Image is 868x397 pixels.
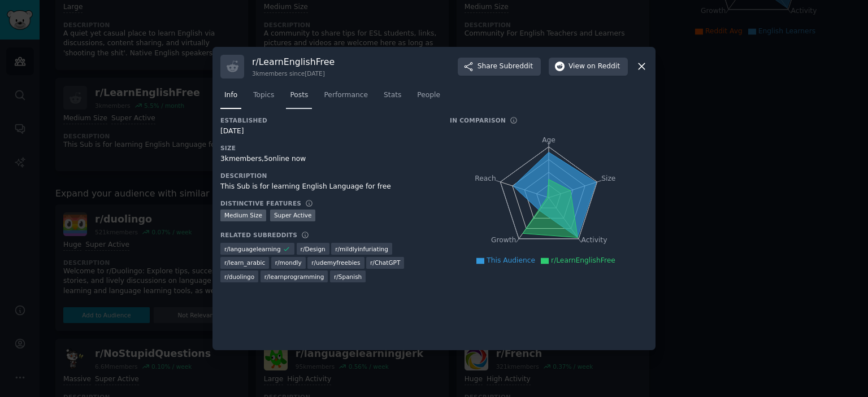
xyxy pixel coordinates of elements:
[384,90,401,101] span: Stats
[270,210,316,221] div: Super Active
[335,245,388,253] span: r/ mildlyinfuriating
[487,256,535,264] span: This Audience
[413,86,444,110] a: People
[311,259,360,267] span: r/ udemyfreebies
[491,236,516,244] tspan: Growth
[220,144,434,152] h3: Size
[542,136,555,144] tspan: Age
[370,259,400,267] span: r/ ChatGPT
[320,86,372,110] a: Performance
[334,273,362,281] span: r/ Spanish
[224,245,281,253] span: r/ languagelearning
[324,90,368,101] span: Performance
[568,62,620,72] span: View
[380,86,405,110] a: Stats
[220,154,434,164] div: 3k members, 5 online now
[252,69,335,77] div: 3k members since [DATE]
[220,231,297,239] h3: Related Subreddits
[220,86,241,110] a: Info
[417,90,440,101] span: People
[500,62,533,72] span: Subreddit
[264,273,324,281] span: r/ learnprogramming
[286,86,312,110] a: Posts
[478,62,533,72] span: Share
[220,199,301,207] h3: Distinctive Features
[220,126,434,137] div: [DATE]
[224,90,237,101] span: Info
[220,172,434,180] h3: Description
[224,273,254,281] span: r/ duolingo
[581,236,607,244] tspan: Activity
[220,182,434,192] div: This Sub is for learning English Language for free
[253,90,274,101] span: Topics
[475,174,496,182] tspan: Reach
[220,210,266,221] div: Medium Size
[252,56,335,68] h3: r/ LearnEnglishFree
[220,116,434,124] h3: Established
[290,90,308,101] span: Posts
[549,58,628,76] button: Viewon Reddit
[275,259,302,267] span: r/ mondly
[551,256,615,264] span: r/LearnEnglishFree
[458,58,541,76] button: ShareSubreddit
[601,174,615,182] tspan: Size
[301,245,325,253] span: r/ Design
[224,259,265,267] span: r/ learn_arabic
[249,86,278,110] a: Topics
[450,116,506,124] h3: In Comparison
[587,62,620,72] span: on Reddit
